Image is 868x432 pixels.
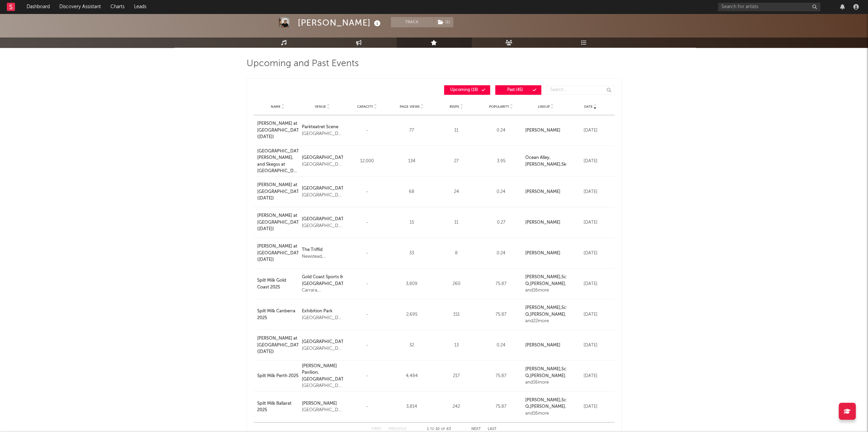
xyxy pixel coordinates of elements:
span: of [441,428,445,431]
div: [DATE] [570,219,611,226]
div: 15 [391,219,432,226]
a: Skegss [561,162,575,167]
a: [PERSON_NAME] at [GEOGRAPHIC_DATA] ([DATE]) [257,243,298,263]
div: - [347,311,388,318]
div: 75.87 [481,281,522,287]
div: 0.24 [481,250,522,257]
a: [PERSON_NAME] [525,190,560,194]
a: [PERSON_NAME] [525,220,560,225]
div: [GEOGRAPHIC_DATA], [GEOGRAPHIC_DATA], [GEOGRAPHIC_DATA] [302,315,343,322]
button: Track [391,17,433,27]
div: 11 [436,127,477,134]
div: 134 [391,158,432,165]
strong: [PERSON_NAME] , [525,275,561,279]
div: Spilt Milk Canberra 2025 [257,308,298,321]
div: 2,695 [391,311,432,318]
a: [PERSON_NAME] at [GEOGRAPHIC_DATA] ([DATE]) [257,120,298,140]
div: [DATE] [570,189,611,195]
a: Spilt Milk Gold Coast 2025 [257,277,298,291]
button: Previous [388,427,407,431]
button: Next [471,427,481,431]
div: [GEOGRAPHIC_DATA], [PERSON_NAME], and Skegss at [GEOGRAPHIC_DATA] ([DATE]) [257,148,298,175]
div: 3,809 [391,281,432,287]
div: [DATE] [570,342,611,349]
a: [GEOGRAPHIC_DATA] [302,185,343,192]
div: [GEOGRAPHIC_DATA], [GEOGRAPHIC_DATA] [302,131,343,137]
div: 3,814 [391,403,432,410]
div: 0.27 [481,219,522,226]
a: [PERSON_NAME], [525,398,561,402]
a: [PERSON_NAME] [530,374,565,378]
div: 4,484 [391,373,432,379]
div: [DATE] [570,281,611,287]
div: [GEOGRAPHIC_DATA], [GEOGRAPHIC_DATA] [302,161,343,168]
a: [PERSON_NAME] at [GEOGRAPHIC_DATA] ([DATE]) [257,182,298,202]
span: ( 1 ) [433,17,454,27]
a: [PERSON_NAME] [525,128,560,133]
a: [PERSON_NAME], [525,162,561,167]
div: 8 [436,250,477,257]
div: [DATE] [570,127,611,134]
a: [GEOGRAPHIC_DATA] [302,154,343,161]
div: [PERSON_NAME] [298,17,382,28]
span: Popularity [489,105,509,109]
div: 217 [436,373,477,379]
input: Search... [546,85,615,95]
a: [PERSON_NAME] [530,404,565,409]
strong: [PERSON_NAME] , [525,162,561,167]
a: [PERSON_NAME], [525,306,561,310]
span: Capacity [357,105,373,109]
a: Spilt Milk Ballarat 2025 [257,400,298,414]
input: Search for artists [718,3,820,11]
a: [GEOGRAPHIC_DATA] [302,216,343,223]
span: Past ( 45 ) [500,88,531,92]
div: 13 [436,342,477,349]
strong: [PERSON_NAME] , [525,306,561,310]
div: 33 [391,250,432,257]
div: 24 [436,189,477,195]
strong: ScHoolboy Q , [525,275,584,286]
strong: [PERSON_NAME] , [525,398,561,402]
div: 68 [391,189,432,195]
a: [PERSON_NAME], [525,367,561,371]
div: - [347,281,388,287]
div: 75.87 [481,373,522,379]
button: First [372,427,382,431]
a: ScHoolboy Q, [525,367,584,378]
a: Exhibition Park [302,308,343,315]
a: [PERSON_NAME] Pavilion, [GEOGRAPHIC_DATA] [302,363,343,383]
div: 11 [436,219,477,226]
div: [DATE] [570,311,611,318]
div: 27 [436,158,477,165]
div: [GEOGRAPHIC_DATA], [GEOGRAPHIC_DATA], [GEOGRAPHIC_DATA] [302,223,343,229]
div: - [347,189,388,195]
span: Name [271,105,281,109]
div: - [347,219,388,226]
a: Gold Coast Sports & [GEOGRAPHIC_DATA] [302,274,343,287]
strong: ScHoolboy Q , [525,367,584,378]
div: 242 [436,403,477,410]
div: 3.95 [481,158,522,165]
div: 75.87 [481,403,522,410]
div: , and 22 more [525,304,567,325]
a: ScHoolboy Q, [525,275,584,286]
div: 260 [436,281,477,287]
strong: [PERSON_NAME] [525,251,560,255]
div: [GEOGRAPHIC_DATA], [GEOGRAPHIC_DATA], [GEOGRAPHIC_DATA] [302,383,343,389]
a: ScHoolboy Q, [525,306,584,317]
div: [GEOGRAPHIC_DATA] [302,339,343,345]
a: [PERSON_NAME] [302,400,343,407]
div: , and 16 more [525,366,567,386]
div: Parkteatret Scene [302,124,343,131]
